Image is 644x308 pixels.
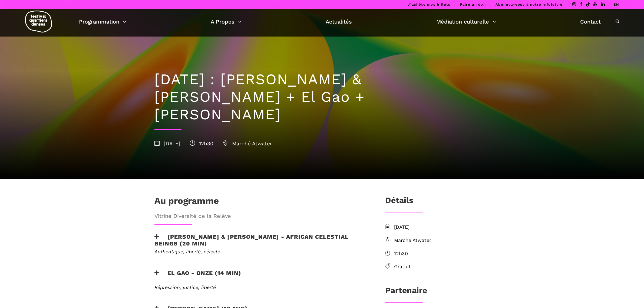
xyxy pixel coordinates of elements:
[154,284,216,290] em: Répression, justice, liberté
[580,17,601,26] a: Contact
[223,140,272,147] span: Marché Atwater
[385,286,427,299] h3: Partenaire
[190,140,213,147] span: 12h30
[154,140,180,147] span: [DATE]
[154,249,220,254] em: Authentique, liberté, céleste
[394,223,490,231] span: [DATE]
[394,250,490,258] span: 12h30
[154,233,368,247] h3: [PERSON_NAME] & [PERSON_NAME] - African Celestial Beings (20 min)
[436,17,496,26] a: Médiation culturelle
[154,270,241,283] h3: EL GAO - ONZE (14 min)
[25,11,52,32] img: logo-fqd-med
[326,17,352,26] a: Actualités
[613,2,619,6] a: EN
[79,17,126,26] a: Programmation
[460,2,486,6] a: Faire un don
[385,195,413,209] h3: Détails
[154,212,368,220] span: Vitrine Diversité de la Relève
[408,2,450,6] a: J’achète mes billets
[496,2,563,6] a: Abonnez-vous à notre infolettre
[154,195,219,209] h1: Au programme
[394,237,490,244] span: Marché Atwater
[154,71,490,123] h1: [DATE] : [PERSON_NAME] & [PERSON_NAME] + El Gao + [PERSON_NAME]
[211,17,242,26] a: A Propos
[394,263,490,271] span: Gratuit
